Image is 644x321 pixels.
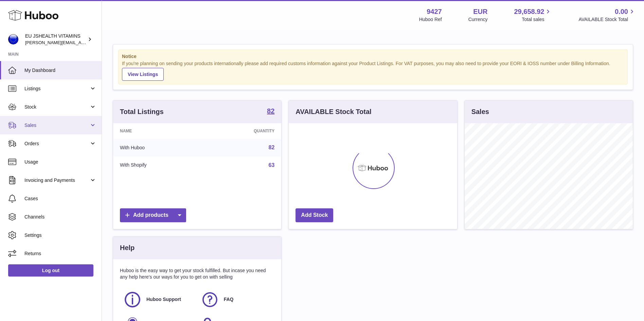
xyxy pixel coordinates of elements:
[24,122,89,129] span: Sales
[24,232,96,239] span: Settings
[122,53,624,60] strong: Notice
[578,16,636,23] span: AVAILABLE Stock Total
[224,296,234,303] span: FAQ
[419,16,442,23] div: Huboo Ref
[269,145,275,150] a: 82
[468,16,488,23] div: Currency
[120,208,186,222] a: Add products
[24,214,96,220] span: Channels
[24,195,96,202] span: Cases
[24,104,89,110] span: Stock
[267,108,274,114] strong: 82
[24,250,96,257] span: Returns
[120,267,274,280] p: Huboo is the easy way to get your stock fulfilled. But incase you need any help here's our ways f...
[122,68,164,81] a: View Listings
[120,243,135,252] h3: Help
[269,162,275,168] a: 63
[24,140,89,147] span: Orders
[113,156,204,174] td: With Shopify
[514,7,552,23] a: 29,658.92 Total sales
[8,34,18,44] img: laura@jessicasepel.com
[24,177,89,184] span: Invoicing and Payments
[578,7,636,23] a: 0.00 AVAILABLE Stock Total
[427,7,442,16] strong: 9427
[24,67,96,74] span: My Dashboard
[615,7,628,16] span: 0.00
[146,296,181,303] span: Huboo Support
[296,107,371,116] h3: AVAILABLE Stock Total
[8,264,93,277] a: Log out
[122,60,624,81] div: If you're planning on sending your products internationally please add required customs informati...
[25,40,136,45] span: [PERSON_NAME][EMAIL_ADDRESS][DOMAIN_NAME]
[204,123,281,139] th: Quantity
[471,107,489,116] h3: Sales
[120,107,164,116] h3: Total Listings
[473,7,487,16] strong: EUR
[522,16,552,23] span: Total sales
[24,159,96,165] span: Usage
[113,139,204,156] td: With Huboo
[267,108,274,116] a: 82
[113,123,204,139] th: Name
[25,33,86,46] div: EU JSHEALTH VITAMINS
[123,290,194,309] a: Huboo Support
[296,208,333,222] a: Add Stock
[514,7,544,16] span: 29,658.92
[201,290,271,309] a: FAQ
[24,86,89,92] span: Listings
